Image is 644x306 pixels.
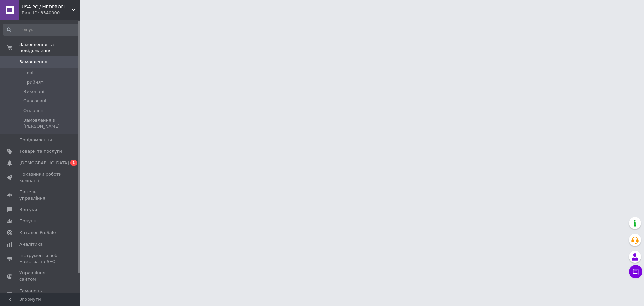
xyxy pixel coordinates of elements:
[19,160,69,166] span: [DEMOGRAPHIC_DATA]
[3,24,79,36] input: Пошук
[19,59,47,65] span: Замовлення
[22,10,80,16] div: Ваш ID: 3340000
[19,270,62,282] span: Управління сайтом
[23,79,44,85] span: Прийняті
[23,117,78,129] span: Замовлення з [PERSON_NAME]
[23,98,46,104] span: Скасовані
[19,241,43,247] span: Аналітика
[70,160,77,166] span: 1
[23,107,45,114] span: Оплачені
[19,207,37,213] span: Відгуки
[23,89,44,95] span: Виконані
[19,137,52,143] span: Повідомлення
[19,253,62,265] span: Інструменти веб-майстра та SEO
[19,288,62,300] span: Гаманець компанії
[22,4,72,10] span: USA PC / MEDPROFI
[19,218,38,224] span: Покупці
[19,42,80,54] span: Замовлення та повідомлення
[19,189,62,201] span: Панель управління
[19,171,62,183] span: Показники роботи компанії
[19,148,62,155] span: Товари та послуги
[19,230,56,236] span: Каталог ProSale
[629,265,642,278] button: Чат з покупцем
[23,70,33,76] span: Нові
